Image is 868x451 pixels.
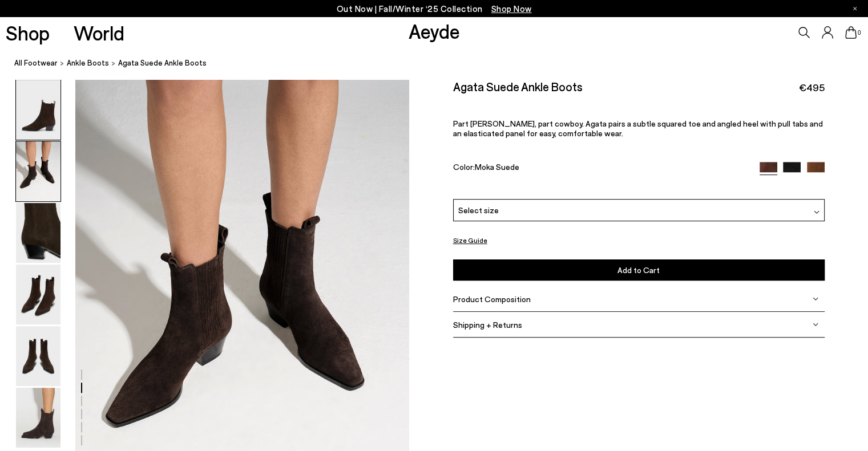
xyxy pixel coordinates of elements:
span: Moka Suede [475,162,519,172]
span: Agata Suede Ankle Boots [118,57,207,69]
p: Part [PERSON_NAME], part cowboy. Agata pairs a subtle squared toe and angled heel with pull tabs ... [453,119,825,138]
span: ankle boots [67,58,109,67]
img: svg%3E [813,322,818,327]
div: Color: [453,162,748,175]
span: Select size [458,204,499,216]
h2: Agata Suede Ankle Boots [453,79,583,94]
img: Agata Suede Ankle Boots - Image 2 [16,141,60,201]
a: 0 [845,26,857,39]
p: Out Now | Fall/Winter ‘25 Collection [337,2,532,16]
span: €495 [799,80,825,95]
span: Product Composition [453,294,531,304]
img: Agata Suede Ankle Boots - Image 3 [16,203,60,263]
a: All Footwear [14,57,58,69]
a: ankle boots [67,57,109,69]
a: Shop [6,23,50,43]
img: svg%3E [814,209,819,215]
img: Agata Suede Ankle Boots - Image 1 [16,80,60,140]
span: Add to Cart [617,265,660,275]
span: Shipping + Returns [453,320,522,330]
img: Agata Suede Ankle Boots - Image 6 [16,388,60,448]
nav: breadcrumb [14,48,868,79]
img: svg%3E [813,296,818,302]
img: Agata Suede Ankle Boots - Image 4 [16,265,60,324]
button: Size Guide [453,233,487,247]
span: 0 [857,30,862,36]
span: Navigate to /collections/new-in [491,3,532,14]
img: Agata Suede Ankle Boots - Image 5 [16,326,60,386]
a: World [74,23,124,43]
a: Aeyde [409,19,460,43]
button: Add to Cart [453,259,825,281]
